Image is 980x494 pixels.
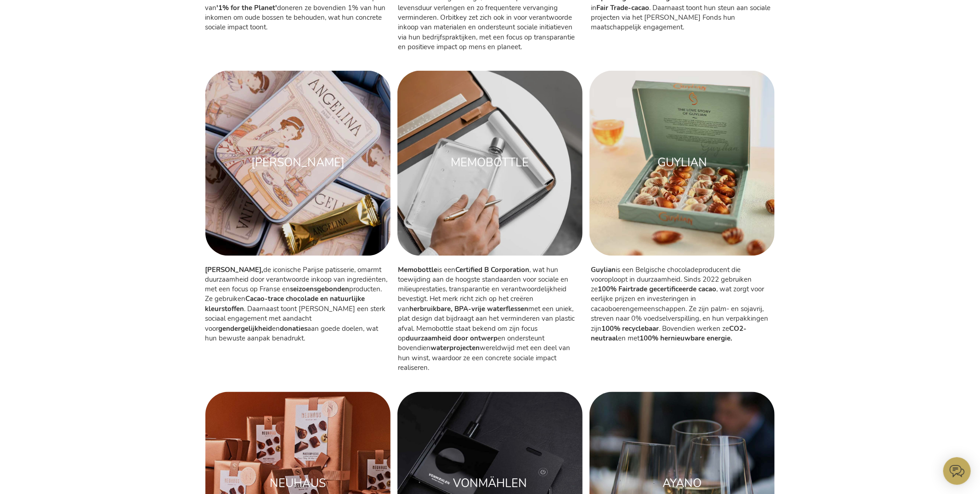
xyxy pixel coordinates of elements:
img: GUYLIAN [589,71,775,256]
iframe: belco-activator-frame [943,457,971,485]
div: AYANO [599,476,765,493]
strong: duurzaamheid door ontwerp [406,334,498,343]
strong: Fair Trade-cacao [597,3,650,12]
strong: Cacao-trace chocolade en natuurlijke kleurstoffen [205,295,365,313]
a: Guylian [589,71,775,256]
p: is een , wat hun toewijding aan de hoogste standaarden voor sociale en milieuprestaties, transpar... [398,265,582,374]
a: Memobottle [397,71,583,256]
strong: herbruikbare, BPA-vrije waterflessen [410,305,529,314]
strong: donaties [280,324,308,334]
div: GUYLIAN [599,155,765,171]
strong: Guylian [591,265,616,274]
strong: Memobottle [398,265,438,274]
strong: seizoensgebonden [290,285,350,294]
div: VONMÄHLEN [407,476,573,493]
strong: waterprojecten [431,344,480,353]
strong: [PERSON_NAME], [205,265,264,274]
div: [PERSON_NAME] [215,155,381,171]
strong: CO2-neutraal [591,324,747,343]
strong: 100% Fairtrade gecertificeerde cacao [598,285,717,294]
strong: gendergelijkheid [219,324,272,334]
strong: 100% recyclebaar [602,324,659,334]
strong: '1% for the Planet' [217,3,278,12]
img: ANGELINA [205,71,391,256]
div: NEUHAUS [215,476,381,493]
p: is een Belgische chocoladeproducent die vooroploopt in duurzaamheid. Sinds 2022 gebruiken ze , wa... [591,265,775,344]
strong: 100% hernieuwbare energie. [640,334,733,343]
strong: Certified B Corporation [456,265,530,274]
div: MEMOBOTTLE [407,155,573,171]
img: MEMOBOTTLE [397,71,583,256]
p: de iconische Parijse patisserie, omarmt duurzaamheid door verantwoorde inkoop van ingrediënten, m... [205,265,389,344]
